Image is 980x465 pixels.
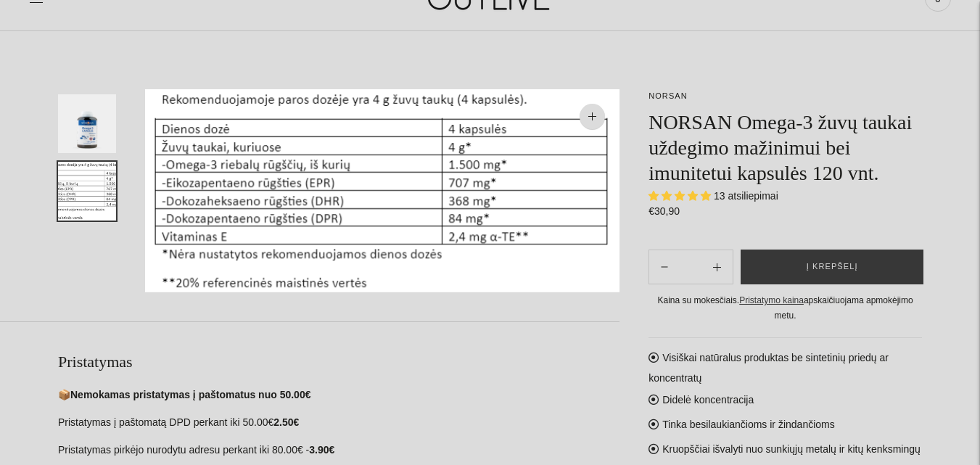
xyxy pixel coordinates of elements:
[714,190,778,202] span: 13 atsiliepimai
[273,416,299,428] strong: 2.50€
[70,389,310,400] strong: Nemokamas pristatymas į paštomatus nuo 50.00€
[58,442,619,459] p: Pristatymas pirkėjo nurodytu adresu perkant iki 80.00€ -
[649,250,680,284] button: Add product quantity
[145,89,619,292] img: NORSAN Omega-3 žuvų taukai uždegimo mažinimui bei imunitetui kapsulės 120 vnt.
[58,387,619,404] p: 📦
[807,260,858,274] span: Į krepšelį
[58,162,116,221] button: Translation missing: en.general.accessibility.image_thumbail
[701,250,733,284] button: Subtract product quantity
[648,110,922,186] h1: NORSAN Omega-3 žuvų taukai uždegimo mažinimui bei imunitetui kapsulės 120 vnt.
[309,444,334,456] strong: 3.90€
[648,190,714,202] span: 4.92 stars
[648,205,680,217] span: €30,90
[648,91,688,100] a: NORSAN
[58,414,619,432] p: Pristatymas į paštomatą DPD perkant iki 50.00€
[741,250,923,284] button: Į krepšelį
[58,94,116,153] button: Translation missing: en.general.accessibility.image_thumbail
[648,293,922,323] div: Kaina su mokesčiais. apskaičiuojama apmokėjimo metu.
[680,257,701,278] input: Product quantity
[58,351,619,373] h2: Pristatymas
[739,295,804,305] a: Pristatymo kaina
